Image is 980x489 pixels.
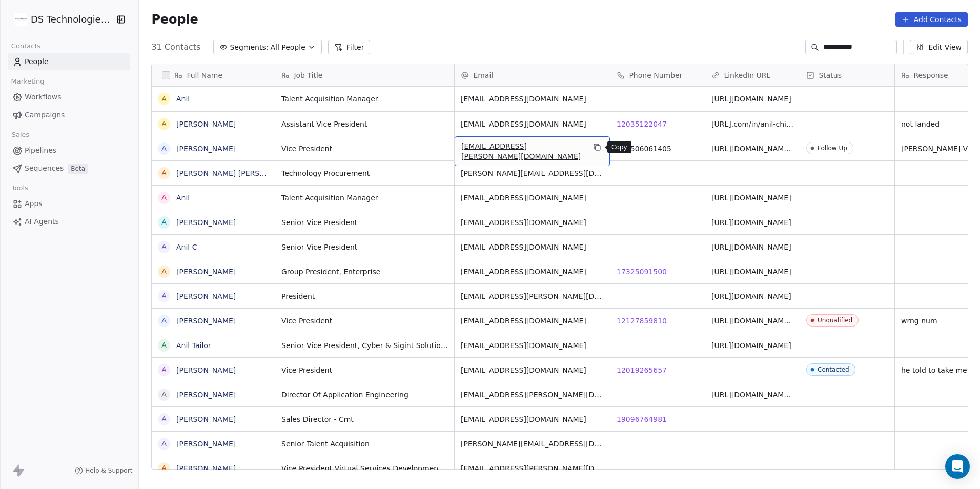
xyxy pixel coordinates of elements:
[611,143,627,151] p: Copy
[473,70,493,80] span: Email
[152,87,275,470] div: grid
[281,144,448,154] span: Vice President
[910,40,968,54] button: Edit View
[25,163,64,174] span: Sequences
[176,292,236,300] a: [PERSON_NAME]
[162,340,167,351] div: A
[461,119,604,129] span: [EMAIL_ADDRESS][DOMAIN_NAME]
[461,242,604,252] span: [EMAIL_ADDRESS][DOMAIN_NAME]
[711,194,791,202] a: [URL][DOMAIN_NAME]
[711,120,861,128] a: [URL].com/in/anil-chilamcharla-97076965
[711,268,791,276] a: [URL][DOMAIN_NAME]
[617,267,667,277] span: 17325091500
[711,391,851,399] a: [URL][DOMAIN_NAME][PERSON_NAME]
[711,292,791,300] a: [URL][DOMAIN_NAME]
[176,415,236,423] a: [PERSON_NAME]
[281,94,448,104] span: Talent Acquisition Manager
[176,243,197,251] a: Anil C
[8,107,130,124] a: Campaigns
[162,143,167,154] div: A
[270,42,305,53] span: All People
[461,340,604,351] span: [EMAIL_ADDRESS][DOMAIN_NAME]
[617,414,667,424] span: 19096764981
[176,169,298,177] a: [PERSON_NAME] [PERSON_NAME]
[162,291,167,301] div: A
[162,414,167,424] div: A
[25,110,65,120] span: Campaigns
[281,291,448,301] span: President
[75,466,132,475] a: Help & Support
[162,364,167,375] div: A
[176,464,236,473] a: [PERSON_NAME]
[8,142,130,159] a: Pipelines
[8,53,130,70] a: People
[461,439,604,449] span: [PERSON_NAME][EMAIL_ADDRESS][DOMAIN_NAME]
[176,218,236,227] a: [PERSON_NAME]
[294,70,322,80] span: Job Title
[461,390,604,400] span: [EMAIL_ADDRESS][PERSON_NAME][DOMAIN_NAME]
[461,94,604,104] span: [EMAIL_ADDRESS][DOMAIN_NAME]
[724,70,770,80] span: LinkedIn URL
[461,414,604,424] span: [EMAIL_ADDRESS][DOMAIN_NAME]
[461,267,604,277] span: [EMAIL_ADDRESS][DOMAIN_NAME]
[281,316,448,326] span: Vice President
[617,119,667,129] span: 12035122047
[461,141,585,161] span: [EMAIL_ADDRESS][PERSON_NAME][DOMAIN_NAME]
[162,94,167,105] div: A
[25,198,43,209] span: Apps
[281,267,448,277] span: Group President, Enterprise
[818,145,847,152] div: Follow Up
[895,12,968,27] button: Add Contacts
[162,168,167,178] div: A
[176,341,211,350] a: Anil Tailor
[461,217,604,228] span: [EMAIL_ADDRESS][DOMAIN_NAME]
[162,463,167,474] div: A
[162,438,167,449] div: A
[328,40,371,54] button: Filter
[25,216,59,227] span: AI Agents
[461,168,604,178] span: [PERSON_NAME][EMAIL_ADDRESS][DOMAIN_NAME]
[461,365,604,375] span: [EMAIL_ADDRESS][DOMAIN_NAME]
[461,316,604,326] span: [EMAIL_ADDRESS][DOMAIN_NAME]
[281,168,448,178] span: Technology Procurement
[230,42,268,53] span: Segments:
[711,341,791,350] a: [URL][DOMAIN_NAME]
[187,70,222,80] span: Full Name
[7,38,45,54] span: Contacts
[711,95,791,103] a: [URL][DOMAIN_NAME]
[945,454,970,479] div: Open Intercom Messenger
[705,64,800,86] div: LinkedIn URL
[25,145,56,156] span: Pipelines
[281,463,448,474] span: Vice President Virtual Services Development And Su
[176,145,236,153] a: [PERSON_NAME]
[281,390,448,400] span: Director Of Application Engineering
[176,440,236,448] a: [PERSON_NAME]
[455,64,610,86] div: Email
[162,315,167,326] div: A
[162,241,167,252] div: A
[617,144,699,154] span: 918506061405
[461,291,604,301] span: [EMAIL_ADDRESS][PERSON_NAME][DOMAIN_NAME]
[85,466,132,475] span: Help & Support
[25,56,49,67] span: People
[8,213,130,230] a: AI Agents
[162,389,167,400] div: A
[176,120,236,128] a: [PERSON_NAME]
[25,92,62,103] span: Workflows
[913,70,948,80] span: Response
[281,193,448,203] span: Talent Acquisition Manager
[7,180,32,196] span: Tools
[176,317,236,325] a: [PERSON_NAME]
[800,64,894,86] div: Status
[461,193,604,203] span: [EMAIL_ADDRESS][DOMAIN_NAME]
[162,118,167,129] div: A
[281,365,448,375] span: Vice President
[818,317,852,324] div: Unqualified
[711,145,851,153] a: [URL][DOMAIN_NAME][PERSON_NAME]
[281,439,448,449] span: Senior Talent Acquisition
[711,218,791,227] a: [URL][DOMAIN_NAME]
[151,41,200,53] span: 31 Contacts
[7,74,49,89] span: Marketing
[162,217,167,228] div: A
[281,242,448,252] span: Senior Vice President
